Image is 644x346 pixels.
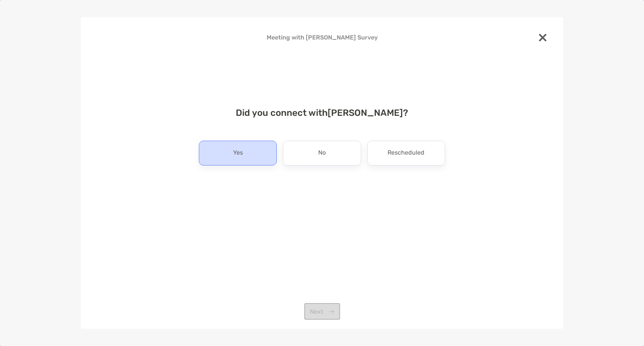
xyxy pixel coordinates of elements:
p: No [318,147,326,159]
h4: Did you connect with [PERSON_NAME] ? [93,108,551,118]
img: close modal [539,34,546,41]
p: Yes [233,147,243,159]
p: Rescheduled [388,147,424,159]
h4: Meeting with [PERSON_NAME] Survey [93,34,551,41]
